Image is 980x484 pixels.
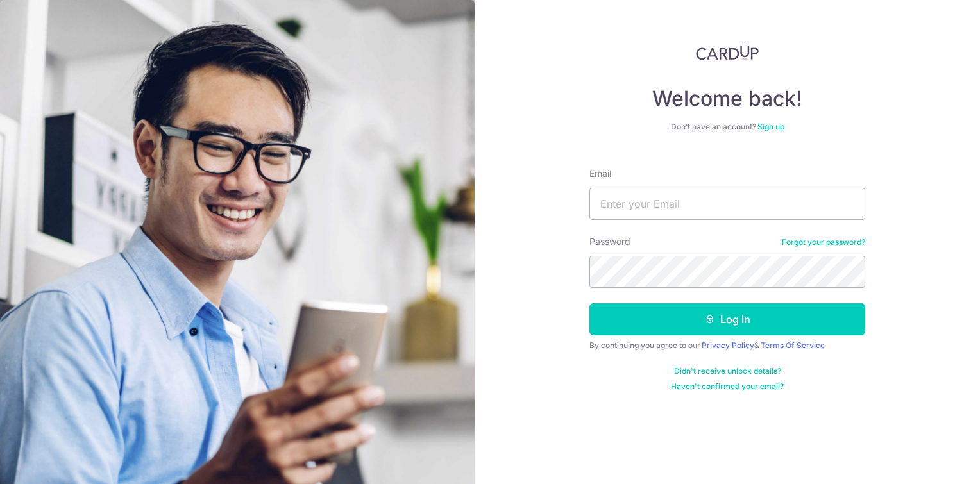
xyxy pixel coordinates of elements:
[589,167,611,180] label: Email
[589,122,865,132] div: Don’t have an account?
[589,235,630,248] label: Password
[696,45,759,60] img: CardUp Logo
[782,237,865,247] a: Forgot your password?
[589,303,865,335] button: Log in
[757,122,784,131] a: Sign up
[589,340,865,351] div: By continuing you agree to our &
[671,381,784,392] a: Haven't confirmed your email?
[589,188,865,220] input: Enter your Email
[702,340,754,350] a: Privacy Policy
[674,366,781,376] a: Didn't receive unlock details?
[761,340,825,350] a: Terms Of Service
[589,86,865,112] h4: Welcome back!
